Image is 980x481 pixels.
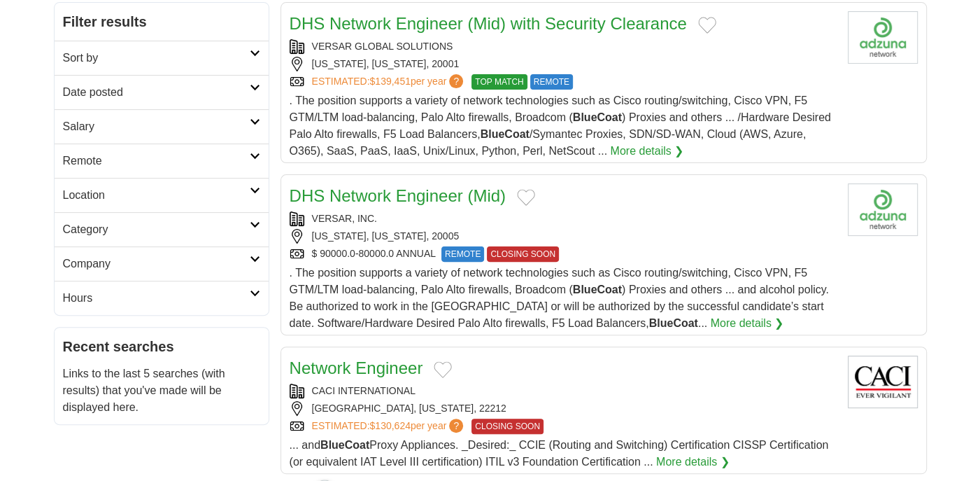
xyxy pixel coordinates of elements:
span: $139,451 [369,76,410,87]
span: . The position supports a variety of network technologies such as Cisco routing/switching, Cisco ... [290,267,829,329]
a: CACI INTERNATIONAL [312,385,416,396]
strong: BlueCoat [481,128,530,140]
h2: Date posted [63,84,250,101]
a: Category [55,212,269,246]
span: REMOTE [441,246,484,262]
a: ESTIMATED:$130,624per year? [312,419,467,434]
span: ? [449,74,463,88]
a: More details ❯ [656,454,730,470]
a: DHS Network Engineer (Mid) [290,186,506,205]
div: [US_STATE], [US_STATE], 20001 [290,57,837,71]
button: Add to favorite jobs [698,17,716,34]
a: More details ❯ [610,143,683,160]
p: Links to the last 5 searches (with results) that you've made will be displayed here. [63,365,260,416]
a: Salary [55,109,269,144]
button: Add to favorite jobs [517,189,535,206]
a: Company [55,246,269,281]
h2: Hours [63,290,250,307]
span: . The position supports a variety of network technologies such as Cisco routing/switching, Cisco ... [290,95,831,157]
span: ... and Proxy Appliances. _Desired:_ CCIE (Routing and Switching) Certification CISSP Certificati... [290,439,829,468]
a: DHS Network Engineer (Mid) with Security Clearance [290,14,687,33]
h2: Recent searches [63,336,260,357]
span: REMOTE [530,74,573,90]
a: Location [55,178,269,212]
span: $130,624 [369,420,410,431]
h2: Category [63,221,250,238]
span: TOP MATCH [471,74,527,90]
div: VERSAR GLOBAL SOLUTIONS [290,39,837,54]
a: Hours [55,281,269,315]
span: CLOSING SOON [471,419,544,434]
a: ESTIMATED:$139,451per year? [312,74,467,90]
h2: Company [63,256,250,272]
a: Remote [55,144,269,178]
img: Company logo [848,183,918,236]
a: Sort by [55,41,269,75]
strong: BlueCoat [649,317,698,329]
h2: Filter results [55,3,269,41]
img: Company logo [848,11,918,64]
span: ? [449,419,463,433]
div: VERSAR, INC. [290,211,837,226]
strong: BlueCoat [573,111,622,123]
strong: BlueCoat [573,284,622,295]
h2: Sort by [63,50,250,67]
span: CLOSING SOON [487,246,559,262]
a: Date posted [55,75,269,109]
div: [GEOGRAPHIC_DATA], [US_STATE], 22212 [290,401,837,416]
a: More details ❯ [711,315,784,332]
h2: Salary [63,118,250,135]
h2: Location [63,187,250,204]
button: Add to favorite jobs [434,361,452,378]
div: [US_STATE], [US_STATE], 20005 [290,229,837,244]
a: Network Engineer [290,358,423,377]
h2: Remote [63,153,250,169]
img: CACI International logo [848,356,918,408]
strong: BlueCoat [320,439,369,451]
div: $ 90000.0-80000.0 ANNUAL [290,246,837,262]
